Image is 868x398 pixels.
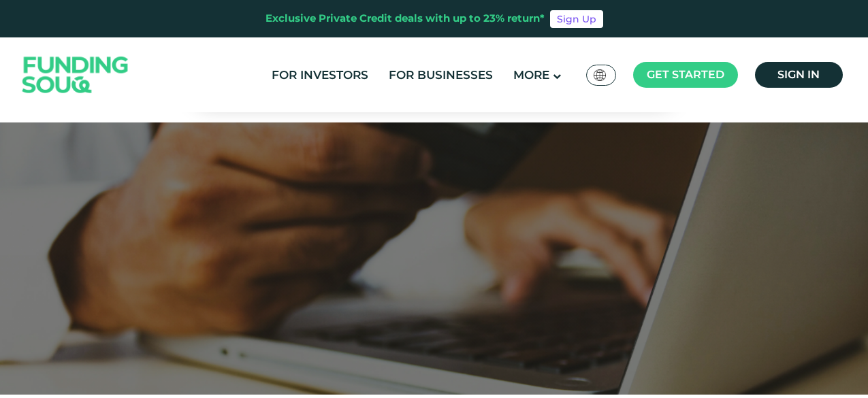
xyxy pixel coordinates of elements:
[513,68,549,82] span: More
[647,68,724,81] span: Get started
[594,69,606,81] img: SA Flag
[268,64,372,86] a: For Investors
[385,64,496,86] a: For Businesses
[9,41,142,110] img: Logo
[550,10,603,28] a: Sign Up
[755,62,843,88] a: Sign in
[266,11,545,27] div: Exclusive Private Credit deals with up to 23% return*
[777,68,820,81] span: Sign in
